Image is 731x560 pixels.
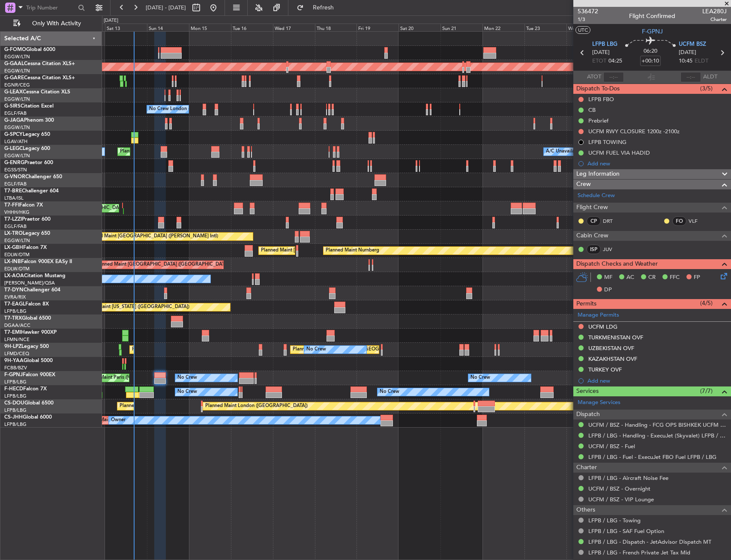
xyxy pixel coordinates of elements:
[231,24,273,31] div: Tue 16
[4,322,30,329] a: DGAA/ACC
[689,217,708,225] a: VLF
[588,549,690,556] a: LFPB / LBG - French Private Jet Tax Mid
[588,485,650,492] a: UCFM / BSZ - Overnight
[4,181,27,187] a: EGLF/FAB
[4,217,22,222] span: T7-LZZI
[4,344,49,349] a: 9H-LPZLegacy 500
[588,106,596,114] div: CB
[4,259,21,264] span: LX-INB
[306,343,326,356] div: No Crew
[566,24,608,31] div: Wed 24
[261,244,396,257] div: Planned Maint [GEOGRAPHIC_DATA] ([GEOGRAPHIC_DATA])
[4,372,55,377] a: F-GPNJFalcon 900EX
[4,61,75,66] a: G-GAALCessna Citation XLS+
[4,316,51,321] a: T7-TRXGlobal 6500
[4,287,60,293] a: T7-DYNChallenger 604
[592,40,617,49] span: LFPB LBG
[4,47,55,52] a: G-FOMOGlobal 6000
[588,443,635,450] a: UCFM / BSZ - Fuel
[4,189,59,194] a: T7-BREChallenger 604
[4,90,23,95] span: G-LEAX
[576,463,597,473] span: Charter
[26,1,75,14] input: Trip Number
[4,407,27,413] a: LFPB/LBG
[4,365,27,371] a: FCBB/BZV
[4,223,27,230] a: EGLF/FAB
[546,145,685,158] div: A/C Unavailable [GEOGRAPHIC_DATA] ([GEOGRAPHIC_DATA])
[4,75,75,81] a: G-GARECessna Citation XLS+
[4,294,26,300] a: EVRA/RIX
[587,73,601,81] span: ATOT
[146,4,186,12] span: [DATE] - [DATE]
[132,343,267,356] div: Planned Maint [GEOGRAPHIC_DATA] ([GEOGRAPHIC_DATA])
[4,47,26,52] span: G-FOMO
[4,421,27,428] a: LFPB/LBG
[588,432,727,439] a: LFPB / LBG - Handling - ExecuJet (Skyvalet) LFPB / LBG
[644,47,657,56] span: 06:20
[588,323,617,330] div: UCFM LDG
[700,386,713,395] span: (7/7)
[4,287,24,293] span: T7-DYN
[4,82,30,88] a: EGNR/CEG
[578,398,620,407] a: Manage Services
[587,160,727,167] div: Add new
[592,48,610,57] span: [DATE]
[4,118,54,123] a: G-JAGAPhenom 300
[4,302,49,307] a: T7-EAGLFalcon 8X
[604,286,612,294] span: DP
[679,40,706,49] span: UCFM BSZ
[4,174,25,180] span: G-VNOR
[695,57,708,66] span: ELDT
[4,217,51,222] a: T7-LZZIPraetor 600
[4,302,25,307] span: T7-EAGL
[4,209,30,216] a: VHHH/HKG
[576,410,600,419] span: Dispatch
[4,104,54,109] a: G-SIRSCitation Excel
[4,203,19,208] span: T7-FFI
[4,358,53,363] a: 9H-YAAGlobal 5000
[4,138,27,145] a: LGAV/ATH
[4,308,27,314] a: LFPB/LBG
[4,96,30,102] a: EGGW/LTN
[4,280,55,286] a: [PERSON_NAME]/QSA
[105,24,147,31] div: Sat 13
[4,90,70,95] a: G-LEAXCessna Citation XLS
[588,96,614,103] div: LFPB FBO
[4,344,21,349] span: 9H-LPZ
[587,245,601,254] div: ISP
[588,517,641,524] a: LFPB / LBG - Towing
[4,231,23,236] span: LX-TRO
[4,75,24,81] span: G-GARE
[120,400,255,413] div: Planned Maint [GEOGRAPHIC_DATA] ([GEOGRAPHIC_DATA])
[588,421,727,428] a: UCFM / BSZ - Handling - FCG OPS BISHKEK UCFM / BSZ
[578,7,598,16] span: 536472
[149,103,240,116] div: No Crew London ([GEOGRAPHIC_DATA])
[22,21,90,27] span: Only With Activity
[4,266,30,272] a: EDLW/DTM
[576,84,620,94] span: Dispatch To-Dos
[4,61,24,66] span: G-GAAL
[4,273,24,279] span: LX-AOA
[702,7,727,16] span: LEA280J
[95,258,230,271] div: Planned Maint [GEOGRAPHIC_DATA] ([GEOGRAPHIC_DATA])
[120,145,255,158] div: Planned Maint [GEOGRAPHIC_DATA] ([GEOGRAPHIC_DATA])
[588,453,716,461] a: LFPB / LBG - Fuel - ExecuJet FBO Fuel LFPB / LBG
[603,246,622,253] a: JUV
[587,377,727,384] div: Add new
[576,386,599,396] span: Services
[648,273,656,282] span: CR
[576,180,591,189] span: Crew
[4,393,27,399] a: LFPB/LBG
[205,400,308,413] div: Planned Maint London ([GEOGRAPHIC_DATA])
[4,203,43,208] a: T7-FFIFalcon 7X
[4,174,62,180] a: G-VNORChallenger 650
[4,68,30,74] a: EGGW/LTN
[293,1,344,15] button: Refresh
[4,237,30,244] a: EGGW/LTN
[293,343,414,356] div: Planned [GEOGRAPHIC_DATA] ([GEOGRAPHIC_DATA])
[4,358,24,363] span: 9H-YAA
[4,146,23,151] span: G-LEGC
[357,24,398,31] div: Fri 19
[4,401,24,406] span: CS-DOU
[315,24,357,31] div: Thu 18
